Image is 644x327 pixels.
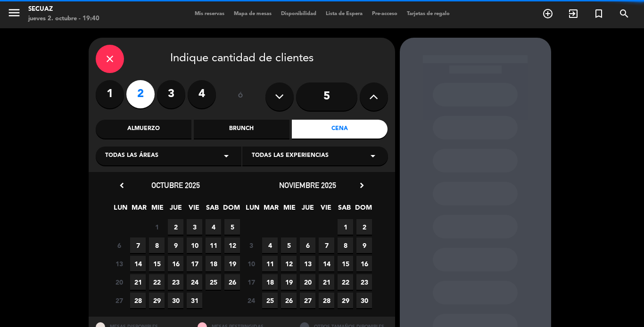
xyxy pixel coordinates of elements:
span: VIE [186,202,202,218]
span: 29 [338,293,353,308]
i: close [104,53,116,65]
span: MIE [149,202,165,218]
i: arrow_drop_down [367,150,379,162]
span: 22 [338,274,353,290]
span: VIE [318,202,334,218]
span: 17 [243,274,259,290]
span: 26 [281,293,297,308]
span: 15 [149,256,165,271]
div: ó [225,80,256,113]
i: chevron_right [357,180,367,190]
span: 8 [338,237,353,253]
span: 7 [319,237,334,253]
span: Tarjetas de regalo [402,11,454,16]
span: 9 [168,237,183,253]
span: 9 [356,237,372,253]
span: 24 [187,274,202,290]
i: arrow_drop_down [221,150,232,162]
span: 28 [319,293,334,308]
span: 18 [262,274,278,290]
span: 7 [130,237,146,253]
span: 8 [149,237,165,253]
span: JUE [300,202,315,218]
label: 3 [157,80,185,108]
span: LUN [113,202,128,218]
label: 2 [126,80,155,108]
span: 1 [338,219,353,235]
span: octubre 2025 [151,180,200,190]
span: 5 [281,237,297,253]
span: Todas las áreas [105,151,158,161]
span: 4 [206,219,221,235]
span: 17 [187,256,202,271]
button: menu [7,6,21,23]
span: 27 [300,293,315,308]
span: 21 [130,274,146,290]
span: 16 [356,256,372,271]
span: MAR [263,202,279,218]
span: 3 [243,237,259,253]
span: 14 [130,256,146,271]
span: Mis reservas [190,11,229,16]
span: 12 [281,256,297,271]
span: 24 [243,293,259,308]
span: 6 [111,237,127,253]
div: Brunch [194,120,289,139]
i: search [619,8,630,19]
span: 12 [224,237,240,253]
span: JUE [168,202,183,218]
span: 29 [149,293,165,308]
span: 10 [187,237,202,253]
i: exit_to_app [568,8,579,19]
i: chevron_left [117,180,127,190]
span: 16 [168,256,183,271]
span: 27 [111,293,127,308]
span: 28 [130,293,146,308]
span: 25 [262,293,278,308]
span: 6 [300,237,315,253]
span: 15 [338,256,353,271]
i: turned_in_not [593,8,604,19]
span: Lista de Espera [321,11,367,16]
span: 19 [281,274,297,290]
label: 4 [188,80,216,108]
span: DOM [355,202,371,218]
span: 19 [224,256,240,271]
span: 22 [149,274,165,290]
span: 4 [262,237,278,253]
span: DOM [223,202,239,218]
span: 21 [319,274,334,290]
i: add_circle_outline [542,8,553,19]
span: noviembre 2025 [279,180,336,190]
span: 30 [168,293,183,308]
div: Indique cantidad de clientes [96,45,388,73]
span: 1 [149,219,165,235]
span: 20 [300,274,315,290]
span: 23 [168,274,183,290]
div: secuaz [28,5,99,14]
span: Mapa de mesas [229,11,276,16]
span: LUN [245,202,260,218]
span: 25 [206,274,221,290]
span: 20 [111,274,127,290]
span: 30 [356,293,372,308]
span: MAR [131,202,147,218]
span: 3 [187,219,202,235]
span: MIE [281,202,297,218]
span: 13 [300,256,315,271]
span: SAB [205,202,220,218]
div: Almuerzo [96,120,191,139]
span: 11 [262,256,278,271]
span: 26 [224,274,240,290]
div: Cena [292,120,388,139]
span: 31 [187,293,202,308]
span: 2 [356,219,372,235]
span: 14 [319,256,334,271]
span: Disponibilidad [276,11,321,16]
label: 1 [96,80,124,108]
span: Pre-acceso [367,11,402,16]
i: menu [7,6,21,20]
span: 11 [206,237,221,253]
span: 2 [168,219,183,235]
span: 23 [356,274,372,290]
